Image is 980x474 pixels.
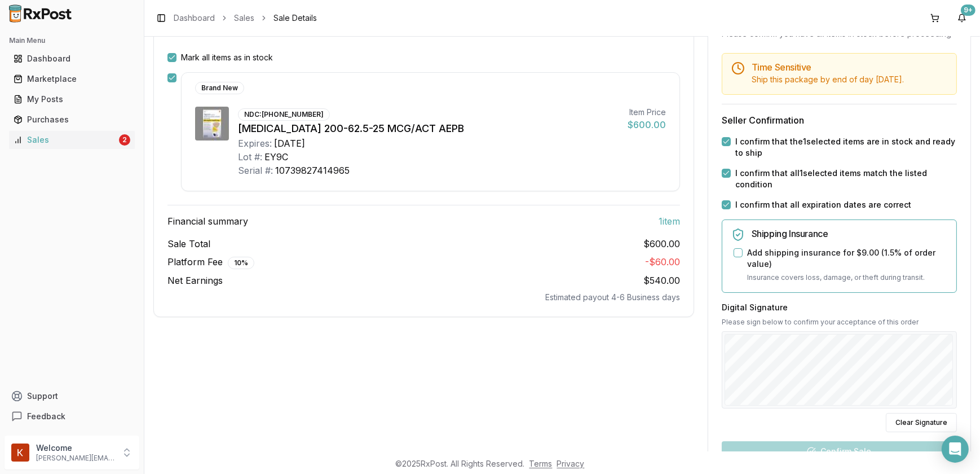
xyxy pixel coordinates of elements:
a: My Posts [9,89,135,109]
p: Welcome [36,442,114,454]
a: Terms [529,459,553,468]
div: EY9C [264,150,288,164]
div: NDC: [PHONE_NUMBER] [238,108,330,121]
span: 1 item [659,214,680,228]
span: Sale Total [167,237,210,251]
label: I confirm that the 1 selected items are in stock and ready to ship [735,136,957,159]
h3: Seller Confirmation [722,113,957,127]
a: Sales [234,12,254,24]
button: Marketplace [5,70,139,88]
button: Dashboard [5,50,139,68]
button: Support [5,386,139,406]
div: Dashboard [14,53,130,64]
a: Sales2 [9,130,135,150]
div: Brand New [195,82,244,94]
h2: Main Menu [9,36,135,45]
div: [MEDICAL_DATA] 200-62.5-25 MCG/ACT AEPB [238,121,619,137]
span: Financial summary [167,214,248,228]
p: Please sign below to confirm your acceptance of this order [722,318,957,327]
h5: Time Sensitive [752,63,947,72]
p: Insurance covers loss, damage, or theft during transit. [747,272,947,283]
div: Expires: [238,137,272,150]
label: I confirm that all expiration dates are correct [735,199,911,210]
h5: Shipping Insurance [752,229,947,238]
button: Sales2 [5,131,139,149]
div: [DATE] [274,137,305,150]
div: $600.00 [628,118,666,131]
span: Net Earnings [167,274,223,287]
button: Clear Signature [886,413,957,432]
div: 10739827414965 [275,164,350,177]
a: Purchases [9,109,135,130]
label: I confirm that all 1 selected items match the listed condition [735,168,957,190]
span: Ship this package by end of day [DATE] . [752,74,904,84]
a: Dashboard [174,12,215,24]
div: 9+ [961,5,975,16]
div: Open Intercom Messenger [942,436,969,463]
img: User avatar [11,444,29,462]
span: Feedback [27,411,65,422]
p: [PERSON_NAME][EMAIL_ADDRESS][DOMAIN_NAME] [36,454,114,463]
button: My Posts [5,90,139,108]
div: Lot #: [238,150,262,164]
button: Feedback [5,406,139,427]
div: Purchases [14,114,130,125]
div: My Posts [14,94,130,105]
label: Mark all items as in stock [181,52,273,63]
div: Marketplace [14,73,130,85]
span: Sale Details [273,12,317,24]
span: $540.00 [643,275,680,286]
img: RxPost Logo [5,5,77,23]
a: Dashboard [9,49,135,69]
a: Privacy [557,459,585,468]
button: 9+ [953,9,971,27]
div: 2 [119,134,130,146]
span: $600.00 [643,237,680,251]
h3: Digital Signature [722,302,957,313]
div: Estimated payout 4-6 Business days [167,292,680,303]
nav: breadcrumb [174,12,317,24]
div: Serial #: [238,164,273,177]
label: Add shipping insurance for $9.00 ( 1.5 % of order value) [747,247,947,270]
div: Item Price [628,107,666,118]
img: Trelegy Ellipta 200-62.5-25 MCG/ACT AEPB [195,107,229,141]
div: 10 % [228,257,254,269]
span: - $60.00 [645,256,680,267]
span: Platform Fee [167,255,254,269]
div: Sales [14,134,117,146]
a: Marketplace [9,69,135,89]
button: Purchases [5,111,139,129]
